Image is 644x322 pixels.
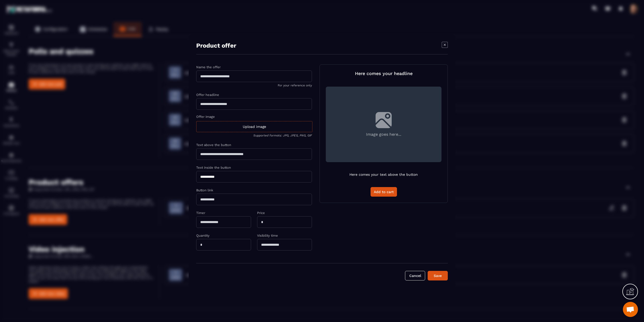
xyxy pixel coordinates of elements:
[196,84,312,87] p: For your reference only
[196,166,231,169] label: Text inside the button
[196,115,215,119] label: Offer image
[196,134,312,137] p: Supported formats: JPG, JPEG, PNG, GIF
[366,132,401,136] span: Image goes here...
[196,143,231,147] label: Text above the button
[196,121,312,132] div: Upload image
[196,188,213,192] label: Button link
[428,271,448,280] button: Save
[257,234,278,237] label: Visibility time
[196,65,221,69] label: Name the offer
[257,211,265,215] label: Price
[196,234,210,237] label: Quantity
[623,302,638,317] div: Open chat
[431,273,445,278] div: Save
[405,271,425,280] button: Cancel
[355,71,413,76] p: Here comes your headline
[349,172,418,176] p: Here comes your text above the button
[196,211,205,215] label: Timer
[196,93,219,97] label: Offer headline
[196,42,236,49] p: Product offer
